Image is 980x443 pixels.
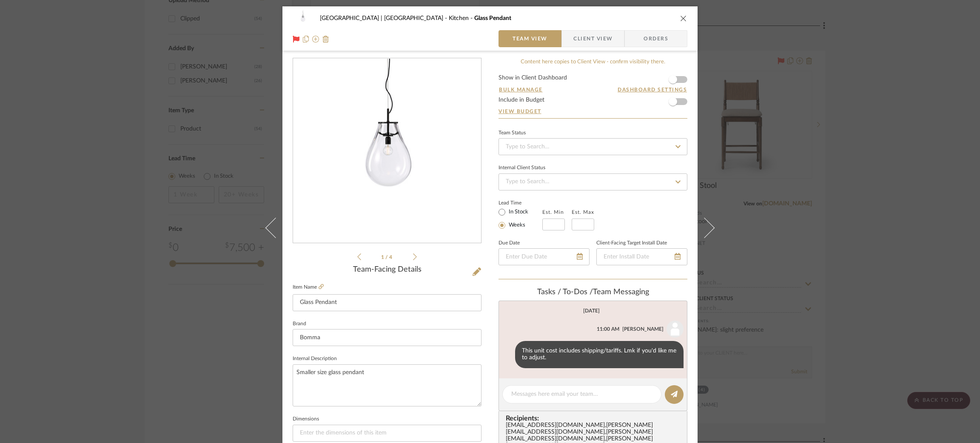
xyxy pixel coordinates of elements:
[680,14,687,22] button: close
[499,248,590,265] input: Enter Due Date
[537,288,593,296] span: Tasks / To-Dos /
[474,15,511,21] span: Glass Pendant
[499,199,542,207] label: Lead Time
[293,425,481,442] input: Enter the dimensions of this item
[381,255,385,260] span: 1
[293,329,481,346] input: Enter Brand
[506,415,684,422] span: Recipients:
[293,265,481,275] div: Team-Facing Details
[293,10,313,27] img: 8fa09b45-676e-4857-b0d8-410669eafe87_48x40.jpg
[499,58,687,66] div: Content here copies to Client View - confirm visibility there.
[515,341,684,368] div: This unit cost includes shipping/tariffs. Lmk if you'd like me to adjust.
[499,86,543,94] button: Bulk Manage
[499,173,687,190] input: Type to Search…
[617,86,687,94] button: Dashboard Settings
[583,308,600,314] div: [DATE]
[293,59,481,243] div: 0
[542,209,564,215] label: Est. Min
[622,325,664,333] div: [PERSON_NAME]
[572,209,594,215] label: Est. Max
[597,325,619,333] div: 11:00 AM
[507,221,525,229] label: Weeks
[499,166,545,170] div: Internal Client Status
[667,321,684,338] img: user_avatar.png
[320,15,449,21] span: [GEOGRAPHIC_DATA] | [GEOGRAPHIC_DATA]
[293,284,324,291] label: Item Name
[449,15,474,21] span: Kitchen
[322,36,329,43] img: Remove from project
[389,255,393,260] span: 4
[385,255,389,260] span: /
[573,30,612,47] span: Client View
[513,30,547,47] span: Team View
[499,241,520,245] label: Due Date
[499,108,687,115] a: View Budget
[596,248,687,265] input: Enter Install Date
[293,322,306,326] label: Brand
[293,417,319,421] label: Dimensions
[499,288,687,297] div: team Messaging
[499,131,526,135] div: Team Status
[499,207,542,230] mat-radio-group: Select item type
[499,138,687,155] input: Type to Search…
[293,357,337,361] label: Internal Description
[596,241,667,245] label: Client-Facing Target Install Date
[507,208,528,216] label: In Stock
[316,59,459,243] img: 8fa09b45-676e-4857-b0d8-410669eafe87_436x436.jpg
[634,30,678,47] span: Orders
[293,294,481,311] input: Enter Item Name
